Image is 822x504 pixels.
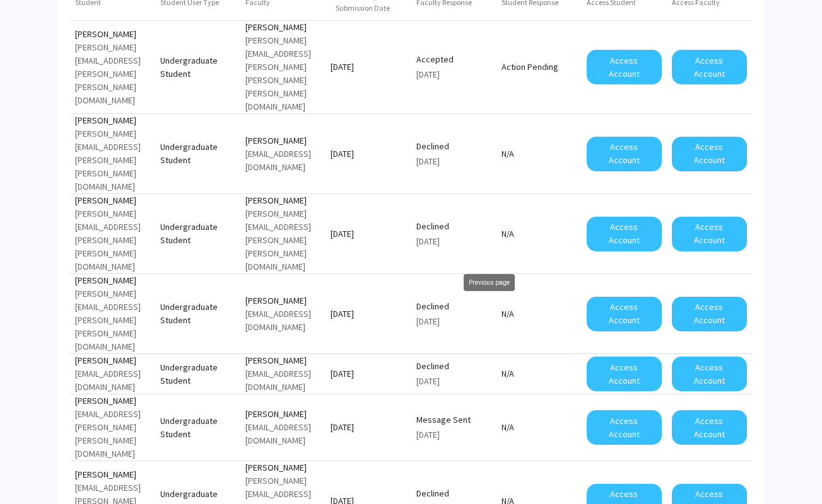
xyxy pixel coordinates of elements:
[245,461,320,474] div: [PERSON_NAME]
[75,408,150,461] div: [EMAIL_ADDRESS][PERSON_NAME][PERSON_NAME][DOMAIN_NAME]
[75,274,150,287] div: [PERSON_NAME]
[75,287,150,353] div: [PERSON_NAME][EMAIL_ADDRESS][PERSON_NAME][PERSON_NAME][DOMAIN_NAME]
[326,359,411,389] mat-cell: [DATE]
[416,235,491,248] div: [DATE]
[245,294,320,307] div: [PERSON_NAME]
[245,408,320,421] div: [PERSON_NAME]
[75,41,150,107] div: [PERSON_NAME][EMAIL_ADDRESS][PERSON_NAME][PERSON_NAME][DOMAIN_NAME]
[245,307,320,334] div: [EMAIL_ADDRESS][DOMAIN_NAME]
[464,274,515,291] div: Previous page
[245,134,320,147] div: [PERSON_NAME]
[245,34,320,113] div: [PERSON_NAME][EMAIL_ADDRESS][PERSON_NAME][PERSON_NAME][PERSON_NAME][DOMAIN_NAME]
[416,53,491,66] div: Accepted
[672,50,747,84] button: Access Account
[416,487,491,500] div: Declined
[75,394,150,408] div: [PERSON_NAME]
[326,299,411,329] mat-cell: [DATE]
[496,359,582,389] mat-cell: N/A
[496,139,582,169] mat-cell: N/A
[326,219,411,249] mat-cell: [DATE]
[672,410,747,445] button: Access Account
[587,297,662,331] button: Access Account
[416,428,491,442] div: [DATE]
[416,220,491,233] div: Declined
[75,114,150,127] div: [PERSON_NAME]
[672,297,747,331] button: Access Account
[587,137,662,171] button: Access Account
[75,367,150,394] div: [EMAIL_ADDRESS][DOMAIN_NAME]
[496,219,582,249] mat-cell: N/A
[75,207,150,273] div: [PERSON_NAME][EMAIL_ADDRESS][PERSON_NAME][PERSON_NAME][DOMAIN_NAME]
[326,413,411,443] mat-cell: [DATE]
[672,137,747,171] button: Access Account
[496,52,582,83] mat-cell: Action Pending
[416,68,491,81] div: [DATE]
[587,410,662,445] button: Access Account
[75,28,150,41] div: [PERSON_NAME]
[75,354,150,367] div: [PERSON_NAME]
[416,413,491,427] div: Message Sent
[416,315,491,328] div: [DATE]
[245,207,320,273] div: [PERSON_NAME][EMAIL_ADDRESS][PERSON_NAME][PERSON_NAME][DOMAIN_NAME]
[496,413,582,443] mat-cell: N/A
[245,421,320,447] div: [EMAIL_ADDRESS][DOMAIN_NAME]
[155,413,240,443] mat-cell: Undergraduate Student
[416,300,491,313] div: Declined
[9,447,54,495] iframe: Chat
[245,354,320,367] div: [PERSON_NAME]
[75,468,150,481] div: [PERSON_NAME]
[245,21,320,34] div: [PERSON_NAME]
[672,217,747,251] button: Access Account
[245,147,320,174] div: [EMAIL_ADDRESS][DOMAIN_NAME]
[245,194,320,207] div: [PERSON_NAME]
[416,360,491,373] div: Declined
[75,127,150,193] div: [PERSON_NAME][EMAIL_ADDRESS][PERSON_NAME][PERSON_NAME][DOMAIN_NAME]
[155,359,240,389] mat-cell: Undergraduate Student
[587,357,662,391] button: Access Account
[326,52,411,83] mat-cell: [DATE]
[155,52,240,83] mat-cell: Undergraduate Student
[155,219,240,249] mat-cell: Undergraduate Student
[155,299,240,329] mat-cell: Undergraduate Student
[416,140,491,153] div: Declined
[672,357,747,391] button: Access Account
[496,299,582,329] mat-cell: N/A
[587,217,662,251] button: Access Account
[155,139,240,169] mat-cell: Undergraduate Student
[416,375,491,388] div: [DATE]
[326,139,411,169] mat-cell: [DATE]
[75,194,150,207] div: [PERSON_NAME]
[587,50,662,84] button: Access Account
[245,367,320,394] div: [EMAIL_ADDRESS][DOMAIN_NAME]
[416,155,491,168] div: [DATE]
